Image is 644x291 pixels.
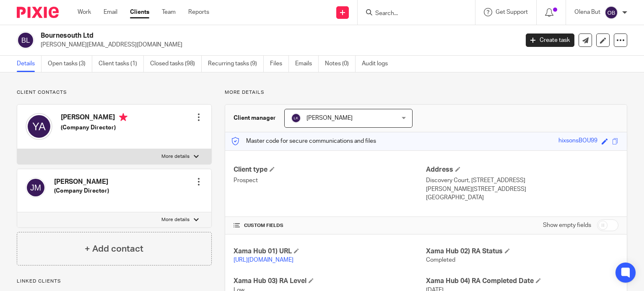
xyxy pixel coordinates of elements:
a: [URL][DOMAIN_NAME] [234,257,293,263]
p: Client contacts [17,89,212,96]
p: More details [161,153,190,160]
h4: CUSTOM FIELDS [234,222,426,229]
a: Email [104,8,117,16]
h4: Xama Hub 01) URL [234,247,426,256]
a: Recurring tasks (9) [208,56,264,72]
a: Reports [188,8,209,16]
a: Work [78,8,91,16]
a: Notes (0) [325,56,356,72]
h4: + Add contact [85,242,143,255]
p: Master code for secure communications and files [231,137,376,145]
p: [PERSON_NAME][STREET_ADDRESS] [426,185,618,193]
span: Get Support [496,9,528,15]
p: More details [161,216,190,223]
a: Client tasks (1) [99,56,144,72]
p: [GEOGRAPHIC_DATA] [426,193,618,202]
p: [PERSON_NAME][EMAIL_ADDRESS][DOMAIN_NAME] [41,41,513,49]
p: More details [225,89,627,96]
a: Closed tasks (98) [150,56,202,72]
input: Search [374,10,450,18]
img: svg%3E [605,6,618,19]
p: Prospect [234,176,426,185]
a: Team [162,8,176,16]
p: Linked clients [17,278,212,285]
span: Completed [426,257,455,263]
img: svg%3E [17,31,34,49]
h5: (Company Director) [54,187,109,195]
div: hixsonsBOU99 [558,136,597,146]
p: Olena But [574,8,600,16]
h4: Xama Hub 02) RA Status [426,247,618,256]
h4: [PERSON_NAME] [61,113,127,124]
img: svg%3E [291,113,301,123]
a: Clients [130,8,149,16]
h4: Xama Hub 04) RA Completed Date [426,277,618,286]
p: Discovery Court, [STREET_ADDRESS] [426,176,618,185]
i: Primary [119,113,127,121]
label: Show empty fields [543,221,591,229]
a: Create task [526,33,574,47]
a: Open tasks (3) [48,56,92,72]
img: svg%3E [26,178,46,198]
a: Audit logs [362,56,394,72]
h4: Client type [234,165,426,174]
img: Pixie [17,7,59,18]
img: svg%3E [26,113,52,140]
a: Files [270,56,289,72]
h4: [PERSON_NAME] [54,178,109,186]
span: [PERSON_NAME] [306,115,353,121]
h4: Xama Hub 03) RA Level [234,277,426,286]
h2: Bournesouth Ltd [41,31,419,40]
a: Details [17,56,42,72]
h3: Client manager [234,114,276,122]
h4: Address [426,165,618,174]
h5: (Company Director) [61,124,127,132]
a: Emails [295,56,319,72]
